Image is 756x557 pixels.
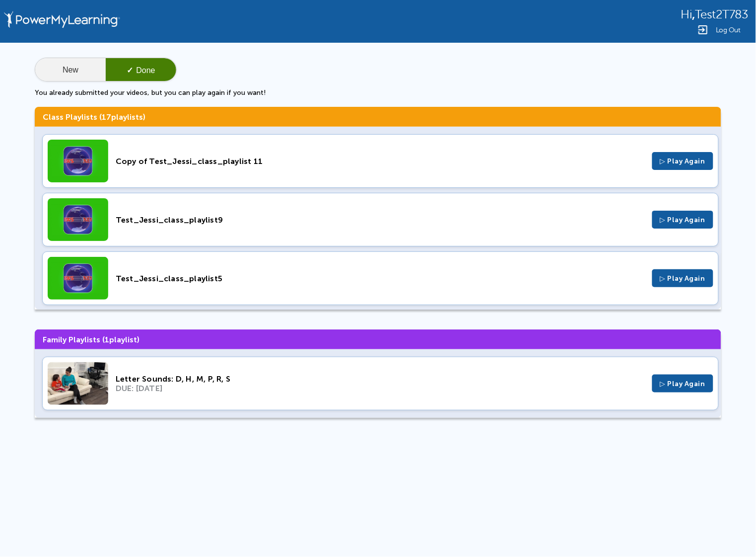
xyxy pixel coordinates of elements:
[714,512,749,550] iframe: Chat
[48,362,108,405] img: Thumbnail
[697,24,709,36] img: Logout Icon
[660,157,705,165] span: ▷ Play Again
[681,7,748,21] div: ,
[48,140,108,182] img: Thumbnail
[652,269,713,287] button: ▷ Play Again
[660,216,705,224] span: ▷ Play Again
[127,66,133,75] span: ✓
[106,58,176,82] button: ✓Done
[35,107,721,127] h3: Class Playlists ( playlists)
[105,335,109,344] span: 1
[35,329,721,349] h3: Family Playlists ( playlist)
[35,88,721,97] p: You already submitted your videos, but you can play again if you want!
[116,215,645,225] div: Test_Jessi_class_playlist9
[695,8,748,21] span: Test2T783
[116,384,645,393] div: DUE: [DATE]
[116,374,645,384] div: Letter Sounds: D, H, M, P, R, S
[102,112,111,122] span: 17
[652,152,713,170] button: ▷ Play Again
[116,157,645,166] div: Copy of Test_Jessi_class_playlist 11
[48,257,108,300] img: Thumbnail
[652,375,713,393] button: ▷ Play Again
[660,380,705,388] span: ▷ Play Again
[35,58,106,82] button: New
[116,274,645,283] div: Test_Jessi_class_playlist5
[652,211,713,229] button: ▷ Play Again
[681,8,692,21] span: Hi
[48,198,108,241] img: Thumbnail
[716,26,741,34] span: Log Out
[660,274,705,283] span: ▷ Play Again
